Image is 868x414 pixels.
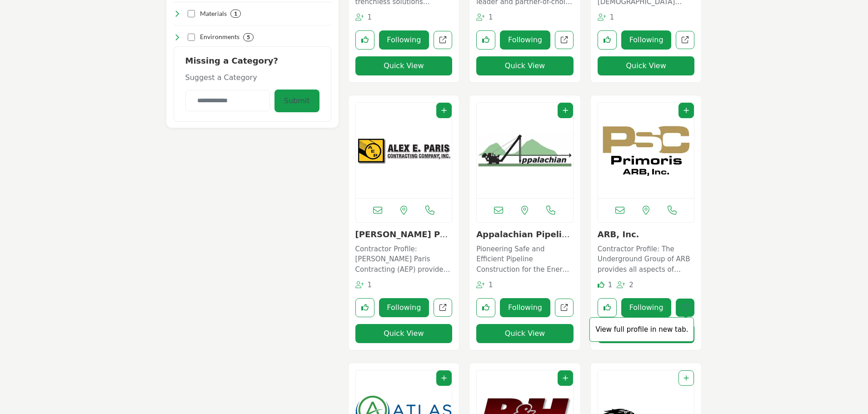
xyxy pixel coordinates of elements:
[355,280,372,290] div: Followers
[621,30,672,50] button: Following
[608,281,613,289] span: 1
[610,13,614,21] span: 1
[200,9,227,18] h4: Materials: Expertise in handling, fabricating, and installing a wide range of pipeline materials ...
[621,298,672,317] button: Following
[489,13,493,21] span: 1
[355,244,453,275] p: Contractor Profile: [PERSON_NAME] Paris Contracting (AEP) provides a comprehensive approach to ga...
[441,374,447,382] a: Add To List
[185,73,257,82] span: Suggest a Category
[355,242,453,275] a: Contractor Profile: [PERSON_NAME] Paris Contracting (AEP) provides a comprehensive approach to ga...
[598,103,694,198] a: Open Listing in new tab
[676,31,694,50] a: Open agi-construction-inc in new tab
[185,90,270,111] input: Category Name
[598,298,617,317] button: Like listing
[476,229,574,239] h3: Appalachian Pipeline Contractors LLP
[185,56,319,72] h2: Missing a Category?
[676,299,694,317] a: Open arb-inc in new tab
[598,244,695,275] p: Contractor Profile: The Underground Group of ARB provides all aspects of construction services fo...
[247,34,250,40] b: 5
[598,30,617,50] button: Like listing
[355,298,374,317] button: Like listing
[683,374,689,382] a: Add To List
[598,242,695,275] a: Contractor Profile: The Underground Group of ARB provides all aspects of construction services fo...
[274,90,319,112] button: Submit
[355,229,453,249] a: [PERSON_NAME] Paris Contra...
[367,281,372,289] span: 1
[683,107,689,114] a: Add To List
[598,12,614,23] div: Followers
[379,298,429,317] button: Following
[434,299,452,317] a: Open alex-e-paris-contracting-co-inc in new tab
[200,32,239,41] h4: Environments: Adaptability to diverse geographical, topographical, and environmental conditions f...
[476,298,495,317] button: Like listing
[367,13,372,21] span: 1
[598,229,695,239] h3: ARB, Inc.
[598,281,604,288] i: Like
[598,56,695,75] button: Quick View
[476,244,574,275] p: Pioneering Safe and Efficient Pipeline Construction for the Energy Sector With a focus on safety,...
[355,56,453,75] button: Quick View
[188,34,195,41] input: Select Environments checkbox
[476,242,574,275] a: Pioneering Safe and Efficient Pipeline Construction for the Energy Sector With a focus on safety,...
[434,31,452,50] a: Open aaron-enterprises-inc in new tab
[356,103,452,198] a: Open Listing in new tab
[477,103,573,198] a: Open Listing in new tab
[594,324,689,335] p: View full profile in new tab.
[356,103,452,198] img: Alex E. Paris Contracting Co., Inc.
[234,10,237,17] b: 1
[476,324,574,343] button: Quick View
[230,10,241,18] div: 1 Results For Materials
[476,280,493,290] div: Followers
[563,374,568,382] a: Add To List
[489,281,493,289] span: 1
[355,229,453,239] h3: Alex E. Paris Contracting Co., Inc.
[629,281,634,289] span: 2
[477,103,573,198] img: Appalachian Pipeline Contractors LLP
[476,30,495,50] button: Like listing
[476,12,493,23] div: Followers
[243,33,254,41] div: 5 Results For Environments
[379,30,429,50] button: Following
[355,12,372,23] div: Followers
[617,280,634,290] div: Followers
[555,31,574,50] a: Open aecon-utilities-ltd in new tab
[355,324,453,343] button: Quick View
[555,299,574,317] a: Open appalachian-pipeline-contractors-llp in new tab
[188,10,195,17] input: Select Materials checkbox
[500,298,550,317] button: Following
[500,30,550,50] button: Following
[355,30,374,50] button: Like listing
[476,56,574,75] button: Quick View
[441,107,447,114] a: Add To List
[476,229,569,249] a: Appalachian Pipeline...
[563,107,568,114] a: Add To List
[598,229,639,239] a: ARB, Inc.
[598,103,694,198] img: ARB, Inc.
